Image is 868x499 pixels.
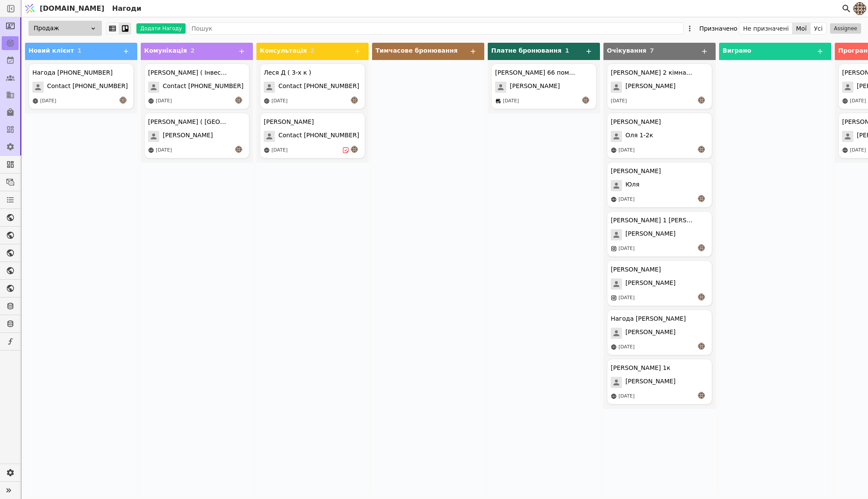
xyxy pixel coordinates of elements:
span: [PERSON_NAME] [625,278,675,290]
div: [DATE] [156,147,172,154]
span: [PERSON_NAME] [625,229,675,240]
div: [DATE] [619,245,634,253]
img: online-store.svg [611,196,617,202]
img: online-store.svg [264,98,270,104]
img: online-store.svg [264,147,270,153]
div: [PERSON_NAME] 2 кімнатна і одно [611,68,693,77]
span: [PERSON_NAME] [625,377,675,388]
img: online-store.svg [148,147,154,153]
img: an [120,97,126,104]
img: an [698,294,705,300]
div: Нагода [PERSON_NAME] [611,314,686,323]
span: 1 [77,47,82,54]
span: Contact [PHONE_NUMBER] [47,82,128,93]
img: an [235,97,242,104]
div: [DATE] [850,98,866,105]
div: [DATE] [850,147,866,154]
h2: Нагоди [109,3,142,14]
span: Комунікація [144,47,187,54]
div: [DATE] [619,147,634,154]
span: Оля 1-2к [625,131,653,142]
span: [PERSON_NAME] [510,82,560,93]
span: Contact [PHONE_NUMBER] [163,82,243,93]
img: an [351,146,358,153]
div: [DATE] [611,98,627,105]
div: Леся Д ( 3-х к ) [264,68,311,77]
button: Мої [792,22,811,35]
img: instagram.svg [611,295,617,301]
span: Виграно [723,47,751,54]
div: [PERSON_NAME] 66 помешкання [PERSON_NAME] [495,68,577,77]
a: Додати Нагоду [131,23,186,34]
img: an [698,146,705,153]
div: Нагода [PERSON_NAME][PERSON_NAME][DATE]an [607,310,712,355]
div: [DATE] [271,98,287,105]
button: Не призначені [739,22,792,35]
img: brick-mortar-store.svg [495,98,501,104]
div: [PERSON_NAME] ( [GEOGRAPHIC_DATA] )[PERSON_NAME][DATE]an [144,113,249,158]
div: [PERSON_NAME] [264,117,314,126]
div: [PERSON_NAME] 66 помешкання [PERSON_NAME][PERSON_NAME][DATE]an [491,63,597,109]
img: Logo [23,0,36,17]
img: online-store.svg [611,393,617,399]
img: an [698,392,705,399]
img: online-store.svg [842,98,848,104]
div: [PERSON_NAME] ( Інвестиція ) [148,68,230,77]
a: [DOMAIN_NAME] [22,0,109,17]
span: Contact [PHONE_NUMBER] [278,131,359,142]
img: instagram.svg [611,246,617,252]
div: [PERSON_NAME] 1к [611,363,670,373]
div: [PERSON_NAME]Contact [PHONE_NUMBER][DATE]an [260,113,365,158]
span: 1 [565,47,569,54]
div: Продаж [28,21,102,36]
div: [PERSON_NAME] 1 [PERSON_NAME] [611,216,693,225]
img: online-store.svg [148,98,154,104]
img: an [351,97,358,104]
img: an [698,343,705,350]
span: Contact [PHONE_NUMBER] [278,82,359,93]
span: [PERSON_NAME] [163,131,213,142]
span: Новий клієнт [28,47,74,54]
div: [DATE] [619,196,634,203]
button: Усі [811,22,826,35]
span: [DOMAIN_NAME] [40,3,104,14]
button: Assignee [830,23,861,34]
div: [PERSON_NAME]Юля[DATE]an [607,162,712,208]
div: [DATE] [619,294,634,302]
button: Додати Нагоду [136,23,186,34]
div: Призначено [699,22,737,35]
div: [DATE] [156,98,172,105]
div: [PERSON_NAME] [611,117,661,126]
span: 2 [310,47,315,54]
div: [DATE] [271,147,287,154]
div: [DATE] [619,344,634,351]
img: online-store.svg [611,147,617,153]
div: [PERSON_NAME] ( Інвестиція )Contact [PHONE_NUMBER][DATE]an [144,63,249,109]
span: Тимчасове бронювання [376,47,458,54]
img: online-store.svg [611,344,617,350]
div: [PERSON_NAME] 2 кімнатна і одно[PERSON_NAME][DATE]an [607,63,712,109]
div: [DATE] [40,98,56,105]
span: [PERSON_NAME] [625,328,675,339]
img: online-store.svg [842,147,848,153]
div: [DATE] [503,98,519,105]
div: [PERSON_NAME] [611,167,661,176]
span: 7 [650,47,654,54]
img: 4183bec8f641d0a1985368f79f6ed469 [853,2,866,15]
div: [DATE] [619,393,634,400]
div: [PERSON_NAME] 1 [PERSON_NAME][PERSON_NAME][DATE]an [607,211,712,257]
img: an [235,146,242,153]
div: [PERSON_NAME] [611,265,661,274]
span: [PERSON_NAME] [625,82,675,93]
img: an [698,97,705,104]
span: Консультація [260,47,307,54]
input: Пошук [189,22,684,35]
div: [PERSON_NAME] ( [GEOGRAPHIC_DATA] ) [148,117,230,126]
img: an [698,195,705,202]
img: online-store.svg [32,98,38,104]
span: 2 [190,47,195,54]
div: Нагода [PHONE_NUMBER]Contact [PHONE_NUMBER][DATE]an [28,63,134,109]
span: Очікування [607,47,647,54]
span: Юля [625,180,639,191]
div: [PERSON_NAME][PERSON_NAME][DATE]an [607,260,712,306]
